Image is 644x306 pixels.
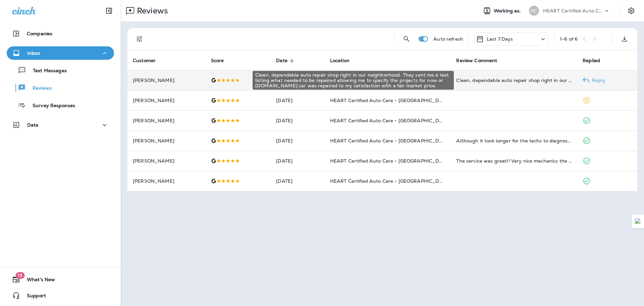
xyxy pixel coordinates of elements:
p: [PERSON_NAME] [133,78,200,83]
span: Location [330,57,358,63]
div: Although it took longer for the techs to diagnose the problem, the repair work fixed the problem.... [456,137,572,144]
span: Support [20,293,46,301]
td: [DATE] [271,171,324,191]
p: Companies [27,31,52,36]
div: Clean, dependable auto repair shop right in our neighborhood. They sent me a text listing what ne... [456,77,572,84]
button: Collapse Sidebar [100,4,118,17]
span: Replied [583,58,600,63]
div: 1 - 6 of 6 [560,36,578,42]
p: Reviews [26,85,52,92]
div: Clean, dependable auto repair shop right in our neighborhood. They sent me a text listing what ne... [253,71,454,90]
span: HEART Certified Auto Care - [GEOGRAPHIC_DATA] [330,118,450,124]
button: Data [7,118,114,132]
span: 19 [15,272,24,279]
p: HEART Certified Auto Care [543,8,603,13]
button: Reviews [7,81,114,95]
td: [DATE] [271,151,324,171]
span: HEART Certified Auto Care - [GEOGRAPHIC_DATA] [330,158,450,164]
span: HEART Certified Auto Care - [GEOGRAPHIC_DATA] [330,178,450,184]
img: Detect Auto [635,218,641,224]
button: Filters [133,32,146,46]
span: Score [211,58,224,63]
span: HEART Certified Auto Care - [GEOGRAPHIC_DATA] [330,138,450,144]
p: Reply [589,78,605,83]
p: Survey Responses [26,103,75,109]
p: [PERSON_NAME] [133,138,200,143]
td: [DATE] [271,90,324,111]
span: Review Comment [456,58,497,63]
p: [PERSON_NAME] [133,98,200,103]
button: Search Reviews [400,32,413,46]
button: Companies [7,27,114,40]
p: Auto refresh [433,36,463,42]
button: Export as CSV [618,32,631,46]
span: What's New [20,277,55,285]
div: The service was great!! Very nice mechanics the work was done in a timely manner. I will be back ... [456,158,572,164]
button: Support [7,289,114,302]
button: Text Messages [7,63,114,77]
span: Date [276,58,287,63]
p: Data [27,122,39,128]
p: Inbox [27,50,40,56]
span: Customer [133,58,156,63]
button: Settings [625,5,637,17]
button: 19What's New [7,273,114,286]
span: Working as: [494,8,522,14]
span: HEART Certified Auto Care - [GEOGRAPHIC_DATA] [330,97,450,103]
span: Replied [583,57,609,63]
td: [DATE] [271,111,324,131]
span: Customer [133,57,164,63]
span: Score [211,57,233,63]
p: Reviews [134,6,168,16]
p: Last 7 Days [487,36,513,42]
span: Location [330,58,350,63]
span: Date [276,57,296,63]
p: [PERSON_NAME] [133,118,200,123]
span: Review Comment [456,57,506,63]
button: Inbox [7,46,114,60]
div: HC [529,6,539,16]
td: [DATE] [271,131,324,151]
p: [PERSON_NAME] [133,158,200,164]
button: Survey Responses [7,98,114,112]
p: Text Messages [26,68,67,74]
p: [PERSON_NAME] [133,178,200,184]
